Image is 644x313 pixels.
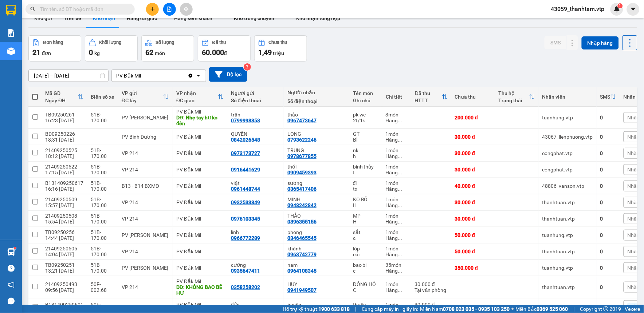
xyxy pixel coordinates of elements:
div: thuốc [353,302,378,308]
span: đ [224,50,227,56]
div: 0978677855 [287,153,317,159]
div: đl [353,180,378,186]
span: Nhãn [628,265,640,271]
span: Hỗ trợ kỹ thuật: [283,305,350,313]
svg: Clear value [188,73,193,79]
div: TB09250256 [45,229,83,235]
div: 51B-170.00 [91,112,114,123]
span: question-circle [8,265,15,272]
div: 1 món [386,147,408,153]
span: Kho trung chuyển [234,15,275,21]
div: 30.000 đ [455,150,491,156]
div: 0 [600,232,616,238]
div: Chưa thu [455,94,491,100]
div: Mã GD [45,90,78,96]
div: ĐC giao [176,98,218,103]
div: 0799998858 [231,118,260,123]
button: Trên xe [58,9,87,27]
div: 0916441629 [231,167,260,173]
div: 51B-170.00 [91,246,114,257]
div: Hàng thông thường [386,137,408,143]
button: Chưa thu1,49 triệu [254,35,307,62]
div: TB09250261 [45,112,83,118]
div: Chi tiết [386,94,408,100]
div: Đơn hàng [43,40,63,45]
div: 0 [600,115,616,120]
th: Toggle SortBy [597,87,620,107]
div: PV Đắk Mil [176,278,224,284]
div: t [353,170,378,175]
div: 30.000 đ [415,281,448,287]
div: 51B-170.00 [91,213,114,225]
div: cái [353,251,378,257]
span: Hàng kèm khách [174,15,212,21]
div: h [353,153,378,159]
div: 0973173727 [231,150,260,156]
sup: 3 [244,63,251,71]
span: ... [398,153,402,159]
div: 0967473647 [287,118,317,123]
div: TRUNG [287,147,346,153]
input: Select a date range. [29,70,108,82]
div: 0346465545 [287,235,317,241]
div: 0 [600,216,616,222]
span: 21 [32,48,40,57]
div: 0896355156 [287,219,317,225]
div: PV Đắk Mil [176,249,224,254]
th: Toggle SortBy [495,87,539,107]
img: logo-vxr [6,5,16,16]
div: ĐỒNG HỒ [353,281,378,287]
div: PV [PERSON_NAME] [122,232,169,238]
span: ... [398,118,402,123]
sup: 1 [618,3,623,8]
div: 50.000 đ [455,232,491,238]
span: triệu [273,50,284,56]
div: nk [353,147,378,153]
div: 40.000 đ [455,183,491,189]
div: VP 214 [122,150,169,156]
div: c [353,235,378,241]
div: B131409250601 [45,302,83,308]
img: icon-new-feature [614,6,620,12]
div: VP 214 [122,249,169,254]
div: VP 214 [122,167,169,173]
span: Nhãn [628,249,640,254]
div: 43067_lienphuong.vtp [542,134,593,140]
div: VP nhận [176,90,218,96]
div: 0358258202 [231,284,260,290]
div: 0 [600,183,616,189]
div: PV Bình Dương [122,134,169,140]
div: Hàng thông thường [386,153,408,159]
div: tuanhung.vtp [542,232,593,238]
div: Hàng thông thường [386,235,408,241]
div: BD09250226 [45,131,83,137]
div: 21409250522 [45,164,83,170]
div: PV Đắk Mil [176,232,224,238]
div: cường [231,262,280,268]
div: Biển số xe [91,94,114,100]
div: PV Đắk Mil [176,302,224,308]
div: Số điện thoại [287,98,346,104]
span: Nhãn [628,216,640,222]
div: thanhtuan.vtp [542,249,593,254]
span: ... [398,235,402,241]
div: congphat.vtp [542,167,593,173]
div: 13:21 [DATE] [45,268,83,274]
span: Nhãn [628,150,640,156]
div: 21409250505 [45,246,83,251]
div: Hàng thông thường [386,287,408,293]
span: caret-down [630,6,637,12]
div: 1 món [386,281,408,287]
span: 1,49 [258,48,272,57]
div: B13 - B14 BXMĐ [122,183,169,189]
span: Nhãn [628,232,640,238]
div: bình thủy [353,164,378,170]
div: Hàng thông thường [386,170,408,175]
div: B131409250617 [45,180,83,186]
div: tx [353,186,378,192]
span: 1 [619,3,621,8]
div: PV Đắk Mil [176,265,224,271]
div: 30.000 đ [455,216,491,222]
div: 0 [600,150,616,156]
input: Selected PV Đắk Mil. [142,72,142,79]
